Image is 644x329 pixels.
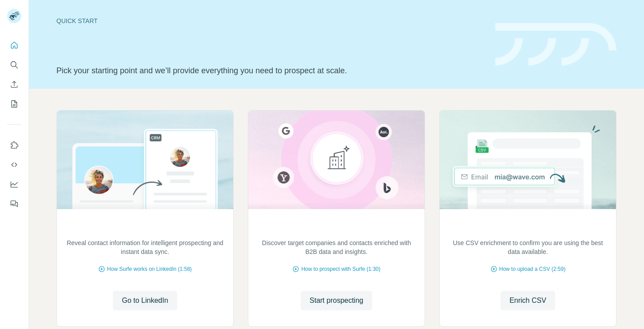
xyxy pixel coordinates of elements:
[7,57,21,73] button: Search
[122,295,168,306] span: Go to LinkedIn
[56,111,234,209] img: Prospect on LinkedIn
[509,295,546,306] span: Enrich CSV
[439,111,616,209] img: Enrich your contact lists
[66,238,224,256] p: Reveal contact information for intelligent prospecting and instant data sync.
[56,41,485,59] h1: Let’s prospect together
[7,37,21,53] button: Quick start
[7,96,21,112] button: My lists
[476,221,580,233] h2: Enrich your contact lists
[7,176,21,192] button: Dashboard
[7,137,21,153] button: Use Surfe on LinkedIn
[449,238,607,256] p: Use CSV enrichment to confirm you are using the best data available.
[100,221,190,233] h2: Prospect on LinkedIn
[56,16,485,25] div: Quick start
[56,64,485,77] p: Pick your starting point and we’ll provide everything you need to prospect at scale.
[107,265,192,273] span: How Surfe works on LinkedIn (1:58)
[301,291,372,310] button: Start prospecting
[301,265,380,273] span: How to prospect with Surfe (1:30)
[310,295,363,306] span: Start prospecting
[499,265,565,273] span: How to upload a CSV (2:59)
[7,196,21,212] button: Feedback
[501,291,555,310] button: Enrich CSV
[248,111,425,209] img: Identify target accounts
[7,76,21,92] button: Enrich CSV
[286,221,387,233] h2: Identify target accounts
[495,23,616,66] img: banner
[7,157,21,173] button: Use Surfe API
[257,238,416,256] p: Discover target companies and contacts enriched with B2B data and insights.
[113,291,177,310] button: Go to LinkedIn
